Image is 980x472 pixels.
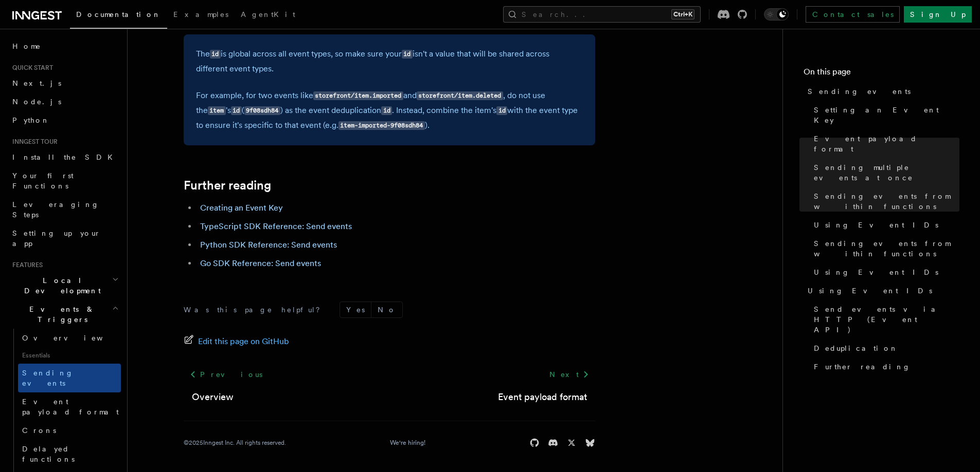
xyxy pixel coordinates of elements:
span: Crons [22,426,56,435]
button: Local Development [8,271,121,300]
span: Delayed functions [22,445,75,463]
a: Delayed functions [18,440,121,468]
span: Leveraging Steps [12,200,99,219]
span: Home [12,41,41,51]
a: Overview [18,329,121,347]
code: id [402,50,413,59]
a: Next [543,365,595,384]
p: For example, for two events like and , do not use the 's ( ) as the event deduplication . Instead... [196,88,583,133]
span: Sending events [808,86,911,97]
span: Using Event IDs [814,220,938,230]
span: Inngest tour [8,138,58,146]
div: © 2025 Inngest Inc. All rights reserved. [184,439,286,447]
a: Sending events [18,364,121,392]
span: Sending events from within functions [814,238,959,259]
code: id [231,106,242,115]
span: Using Event IDs [808,286,932,296]
span: Python [12,116,50,124]
span: Examples [173,10,228,18]
button: No [371,302,402,317]
a: Using Event IDs [810,216,959,234]
a: Setting an Event Key [810,101,959,129]
span: Sending events from within functions [814,191,959,212]
a: Python [8,111,121,129]
span: Further reading [814,362,911,372]
a: Edit this page on GitHub [184,334,289,349]
a: AgentKit [235,3,301,28]
a: Event payload format [498,390,587,404]
a: Sign Up [904,6,972,23]
code: id [381,106,392,115]
button: Yes [340,302,371,317]
span: Using Event IDs [814,267,938,277]
span: Event payload format [814,134,959,154]
a: Previous [184,365,269,384]
a: Python SDK Reference: Send events [200,240,337,250]
button: Events & Triggers [8,300,121,329]
button: Toggle dark mode [764,8,789,21]
span: Documentation [76,10,161,18]
a: TypeScript SDK Reference: Send events [200,221,352,231]
a: Node.js [8,92,121,111]
a: Home [8,37,121,55]
span: Local Development [8,275,112,296]
h4: On this page [804,66,959,82]
a: Next.js [8,74,121,92]
a: Send events via HTTP (Event API) [810,300,959,339]
a: Leveraging Steps [8,195,121,224]
code: 9f08sdh84 [244,106,280,115]
kbd: Ctrl+K [671,9,694,20]
code: id [210,50,221,59]
code: storefront/item.deleted [417,91,503,100]
a: Setting up your app [8,224,121,253]
span: Setting up your app [12,229,101,248]
code: item [208,106,226,115]
a: Event payload format [18,392,121,421]
span: Setting an Event Key [814,105,959,125]
a: Contact sales [806,6,900,23]
a: Using Event IDs [804,281,959,300]
a: Deduplication [810,339,959,357]
a: Sending events from within functions [810,234,959,263]
a: Sending events from within functions [810,187,959,216]
a: Using Event IDs [810,263,959,281]
span: Node.js [12,98,61,106]
a: Creating an Event Key [200,203,283,213]
a: Crons [18,421,121,440]
span: Deduplication [814,343,898,353]
a: Examples [167,3,235,28]
span: Overview [22,334,128,342]
a: Sending multiple events at once [810,158,959,187]
span: Sending multiple events at once [814,162,959,183]
a: Further reading [810,357,959,376]
a: Documentation [70,3,167,29]
a: Event payload format [810,129,959,158]
span: Send events via HTTP (Event API) [814,304,959,335]
span: Edit this page on GitHub [198,334,289,349]
span: Event payload format [22,398,119,416]
span: Install the SDK [12,153,119,161]
button: Search...Ctrl+K [503,6,701,23]
span: Essentials [18,347,121,364]
span: Events & Triggers [8,304,112,325]
code: storefront/item.imported [313,91,403,100]
span: Features [8,261,43,269]
span: AgentKit [241,10,295,18]
p: The is global across all event types, so make sure your isn't a value that will be shared across ... [196,47,583,76]
a: We're hiring! [390,439,425,447]
p: Was this page helpful? [184,305,327,315]
span: Next.js [12,79,61,87]
span: Sending events [22,369,74,387]
a: Your first Functions [8,166,121,195]
span: Quick start [8,64,53,72]
a: Install the SDK [8,148,121,166]
span: Your first Functions [12,172,74,190]
a: Go SDK Reference: Send events [200,258,321,268]
code: id [496,106,507,115]
a: Overview [192,390,234,404]
a: Sending events [804,82,959,101]
a: Further reading [184,178,271,193]
code: item-imported-9f08sdh84 [338,121,425,130]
